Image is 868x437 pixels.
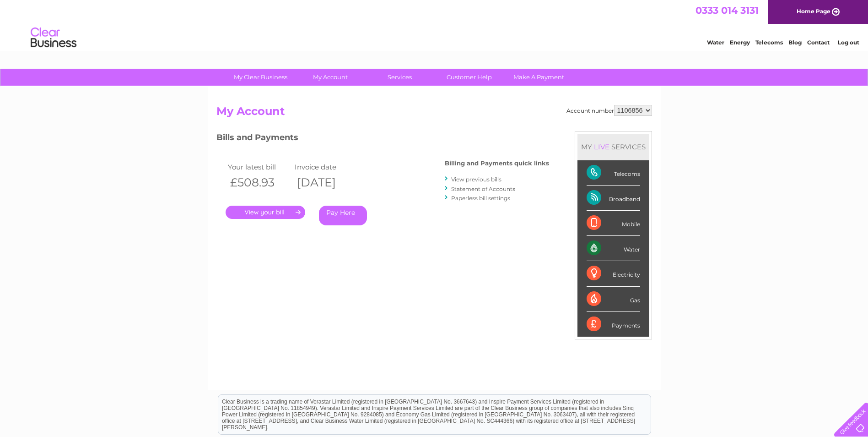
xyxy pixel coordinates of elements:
[838,39,859,46] a: Log out
[587,287,640,312] div: Gas
[451,186,515,192] a: Statement of Accounts
[226,173,292,192] th: £508.93
[707,39,724,46] a: Water
[587,236,640,261] div: Water
[755,39,783,46] a: Telecoms
[431,69,507,86] a: Customer Help
[587,160,640,186] div: Telecoms
[362,69,437,86] a: Services
[592,142,611,151] div: LIVE
[451,195,510,202] a: Paperless bill settings
[445,160,549,167] h4: Billing and Payments quick links
[216,131,549,147] h3: Bills and Payments
[587,211,640,236] div: Mobile
[695,5,759,16] a: 0333 014 3131
[501,69,577,86] a: Make A Payment
[292,69,368,86] a: My Account
[319,206,367,225] a: Pay Here
[30,24,77,52] img: logo.png
[292,161,359,173] td: Invoice date
[218,5,651,44] div: Clear Business is a trading name of Verastar Limited (registered in [GEOGRAPHIC_DATA] No. 3667643...
[566,105,652,116] div: Account number
[216,105,652,122] h2: My Account
[223,69,298,86] a: My Clear Business
[226,161,292,173] td: Your latest bill
[451,176,501,183] a: View previous bills
[292,173,359,192] th: [DATE]
[587,312,640,337] div: Payments
[730,39,750,46] a: Energy
[587,261,640,286] div: Electricity
[587,186,640,211] div: Broadband
[577,134,649,160] div: MY SERVICES
[788,39,802,46] a: Blog
[807,39,830,46] a: Contact
[226,206,305,219] a: .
